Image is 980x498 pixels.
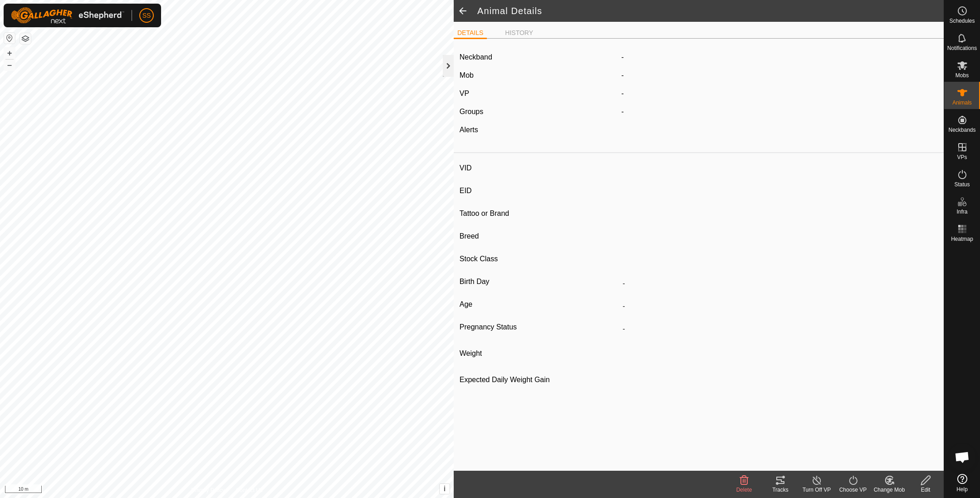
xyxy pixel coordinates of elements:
[460,344,619,363] label: Weight
[460,208,619,219] label: Tattoo or Brand
[191,486,225,494] a: Privacy Policy
[20,33,31,44] button: Map Layers
[955,73,969,78] span: Mobs
[460,374,619,386] label: Expected Daily Weight Gain
[799,486,835,494] div: Turn Off VP
[871,486,907,494] div: Change Mob
[444,485,446,493] span: i
[460,162,619,174] label: VID
[835,486,871,494] div: Choose VP
[4,60,15,70] button: –
[956,487,968,492] span: Help
[460,230,619,242] label: Breed
[622,90,624,97] app-display-virtual-paddock-transition: -
[762,486,799,494] div: Tracks
[460,126,478,134] label: Alerts
[460,321,619,333] label: Pregnancy Status
[11,7,124,24] img: Gallagher Logo
[454,28,487,39] li: DETAILS
[951,236,973,242] span: Heatmap
[460,90,469,97] label: VP
[618,106,942,117] div: -
[440,484,450,494] button: i
[622,71,624,79] span: -
[142,11,151,20] span: SS
[4,48,15,59] button: +
[948,127,975,133] span: Neckbands
[460,185,619,197] label: EID
[952,100,972,105] span: Animals
[460,253,619,265] label: Stock Class
[736,487,752,493] span: Delete
[460,108,483,115] label: Groups
[460,299,619,310] label: Age
[477,5,944,16] h2: Animal Details
[501,28,537,38] li: HISTORY
[949,443,976,471] div: Open chat
[947,45,977,51] span: Notifications
[4,33,15,44] button: Reset Map
[956,209,967,214] span: Infra
[460,52,492,63] label: Neckband
[622,52,624,63] label: -
[944,470,980,496] a: Help
[954,182,970,187] span: Status
[907,486,944,494] div: Edit
[236,486,263,494] a: Contact Us
[957,154,967,160] span: VPs
[460,276,619,288] label: Birth Day
[460,71,474,79] label: Mob
[949,18,975,24] span: Schedules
